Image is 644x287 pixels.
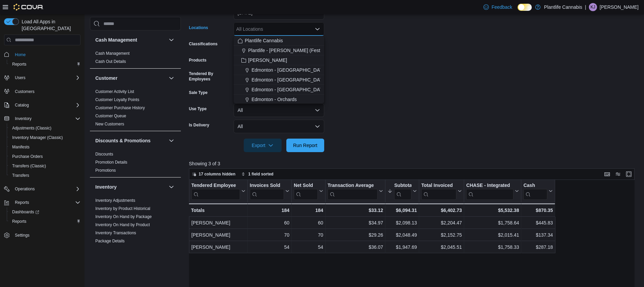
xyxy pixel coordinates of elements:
div: Discounts & Promotions [90,150,181,177]
div: Invoices Sold [250,183,284,200]
a: Customer Purchase History [95,105,145,110]
a: Settings [12,231,32,239]
button: All [234,103,324,117]
label: Products [189,57,207,63]
span: Manifests [9,143,80,151]
div: CHASE - Integrated [466,183,514,200]
div: 184 [250,206,289,214]
div: Subtotal [394,183,411,189]
div: $1,758.33 [466,243,519,252]
span: Reports [12,62,26,67]
div: Customer [90,88,181,131]
span: Catalog [15,102,29,108]
span: Promotion Details [95,160,127,165]
span: Home [12,50,80,58]
span: Promotions [95,168,116,173]
div: Kessa Jardine [589,3,597,11]
span: Settings [12,231,80,239]
span: Adjustments (Classic) [12,125,51,131]
div: Total Invoiced [421,183,456,189]
div: Transaction Average [328,183,378,189]
button: Display options [614,170,622,178]
span: Transfers [9,171,80,180]
span: Users [15,75,25,80]
button: Manifests [7,142,83,152]
div: 70 [250,231,289,239]
a: Customer Loyalty Points [95,97,139,102]
div: 70 [294,231,323,239]
button: Tendered Employee [191,183,245,200]
div: 54 [250,243,289,252]
button: Adjustments (Classic) [7,123,83,133]
span: Customer Activity List [95,89,134,94]
div: $2,204.47 [421,219,462,227]
button: Close list of options [315,26,320,32]
div: Cash [523,183,547,189]
button: Edmonton - Orchards [234,95,324,104]
div: Invoices Sold [250,183,284,189]
a: Feedback [481,0,515,14]
button: Export [244,139,282,152]
button: Reports [7,59,83,69]
div: $2,015.41 [466,231,519,239]
div: $6,402.73 [421,206,462,214]
span: Transfers [12,173,29,178]
span: Reports [15,200,29,205]
span: Users [12,74,80,82]
span: Operations [15,186,35,192]
button: Inventory [167,183,175,191]
span: Edmonton - Orchards [252,96,297,103]
span: Inventory Manager (Classic) [12,135,63,140]
span: Reports [9,217,80,225]
button: Catalog [12,101,31,109]
a: Manifests [9,143,32,151]
span: Home [15,52,26,57]
button: Run Report [286,139,324,152]
h3: Cash Management [95,37,137,43]
button: Total Invoiced [421,183,462,200]
button: Customers [1,87,83,96]
div: Totals [191,206,245,214]
span: Discounts [95,151,113,157]
button: Cash Management [167,36,175,44]
a: Reports [9,60,29,68]
span: Operations [12,185,80,193]
div: Tendered Employee [191,183,240,189]
div: $1,947.69 [387,243,417,252]
span: Transfers (Classic) [9,162,80,170]
a: Promotions [95,168,116,173]
span: 1 field sorted [248,171,273,177]
span: Customer Purchase History [95,105,145,111]
div: 60 [294,219,323,227]
button: Enter fullscreen [625,170,633,178]
a: Inventory On Hand by Product [95,222,150,227]
span: Catalog [12,101,80,109]
h3: Discounts & Promotions [95,137,150,144]
span: Dashboards [9,208,80,216]
button: Cash Management [95,37,166,43]
div: 60 [250,219,289,227]
label: Classifications [189,41,218,47]
a: Transfers [9,171,32,180]
a: Cash Management [95,51,129,56]
nav: Complex example [4,47,80,258]
button: Discounts & Promotions [95,137,166,144]
label: Is Delivery [189,122,209,128]
div: Subtotal [394,183,411,200]
span: Settings [15,233,29,238]
div: Net Sold [294,183,318,189]
span: Customer Loyalty Points [95,97,139,102]
button: Operations [12,185,38,193]
div: $870.35 [523,206,553,214]
div: $6,094.31 [387,206,417,214]
div: Cash [523,183,547,200]
button: Plantlife Cannabis [234,36,324,46]
span: Adjustments (Classic) [9,124,80,132]
button: Subtotal [387,183,417,200]
button: Transfers (Classic) [7,161,83,171]
div: $36.07 [328,243,383,252]
button: Inventory [95,184,166,190]
span: Inventory by Product Historical [95,206,150,211]
p: Showing 3 of 3 [189,160,639,167]
span: Dashboards [12,209,39,215]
